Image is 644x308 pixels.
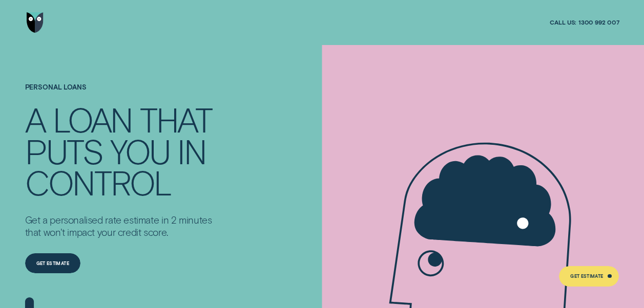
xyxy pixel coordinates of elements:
[140,104,212,136] div: THAT
[550,18,576,26] span: Call us:
[53,104,132,136] div: LOAN
[25,83,221,104] h1: Personal Loans
[177,136,206,167] div: IN
[110,136,170,167] div: YOU
[25,136,102,167] div: PUTS
[25,104,221,199] h4: A LOAN THAT PUTS YOU IN CONTROL
[550,18,619,26] a: Call us:1300 992 007
[27,12,44,33] img: Wisr
[25,253,80,274] a: Get Estimate
[25,167,171,199] div: CONTROL
[578,18,619,26] span: 1300 992 007
[25,104,45,136] div: A
[25,214,221,239] p: Get a personalised rate estimate in 2 minutes that won't impact your credit score.
[559,266,619,287] a: Get Estimate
